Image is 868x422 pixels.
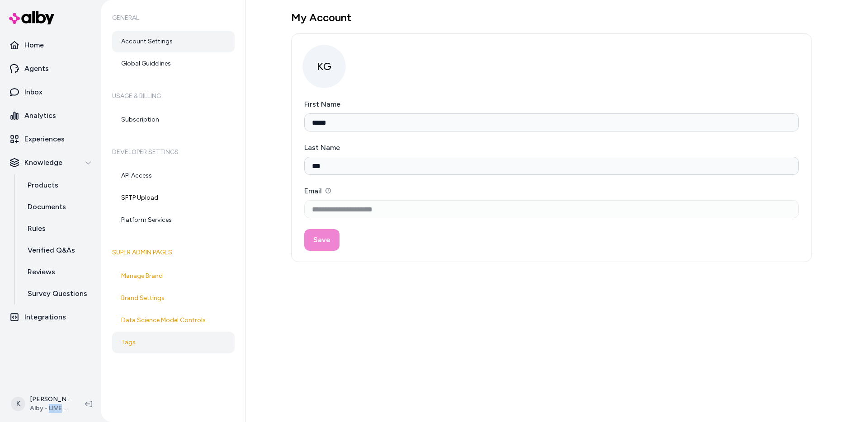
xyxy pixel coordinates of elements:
[112,187,235,209] a: SFTP Upload
[112,84,235,109] h6: Usage & Billing
[304,187,331,195] label: Email
[4,128,98,150] a: Experiences
[24,63,49,74] p: Agents
[28,202,66,212] p: Documents
[4,34,98,56] a: Home
[112,140,235,165] h6: Developer Settings
[24,312,66,323] p: Integrations
[4,105,98,127] a: Analytics
[112,240,235,265] h6: Super Admin Pages
[24,110,56,121] p: Analytics
[291,11,812,24] h1: My Account
[112,53,235,75] a: Global Guidelines
[11,397,25,411] span: K
[24,87,42,98] p: Inbox
[4,81,98,103] a: Inbox
[24,40,44,51] p: Home
[112,209,235,231] a: Platform Services
[302,45,346,88] span: KG
[19,261,98,283] a: Reviews
[24,157,62,168] p: Knowledge
[304,100,340,108] label: First Name
[28,245,75,256] p: Verified Q&As
[19,283,98,305] a: Survey Questions
[28,180,58,191] p: Products
[112,287,235,309] a: Brand Settings
[4,152,98,173] button: Knowledge
[28,223,46,234] p: Rules
[112,265,235,287] a: Manage Brand
[19,239,98,261] a: Verified Q&As
[28,288,87,299] p: Survey Questions
[30,395,71,404] p: [PERSON_NAME]
[19,196,98,218] a: Documents
[112,109,235,131] a: Subscription
[112,165,235,187] a: API Access
[5,389,78,418] button: K[PERSON_NAME]Alby - LIVE on [DOMAIN_NAME]
[4,58,98,80] a: Agents
[24,134,65,145] p: Experiences
[325,188,331,193] button: Email
[30,404,71,413] span: Alby - LIVE on [DOMAIN_NAME]
[112,309,235,331] a: Data Science Model Controls
[304,143,340,152] label: Last Name
[4,306,98,328] a: Integrations
[19,174,98,196] a: Products
[112,31,235,52] a: Account Settings
[19,218,98,239] a: Rules
[112,332,235,353] a: Tags
[9,11,54,24] img: alby Logo
[112,5,235,31] h6: General
[28,267,55,277] p: Reviews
